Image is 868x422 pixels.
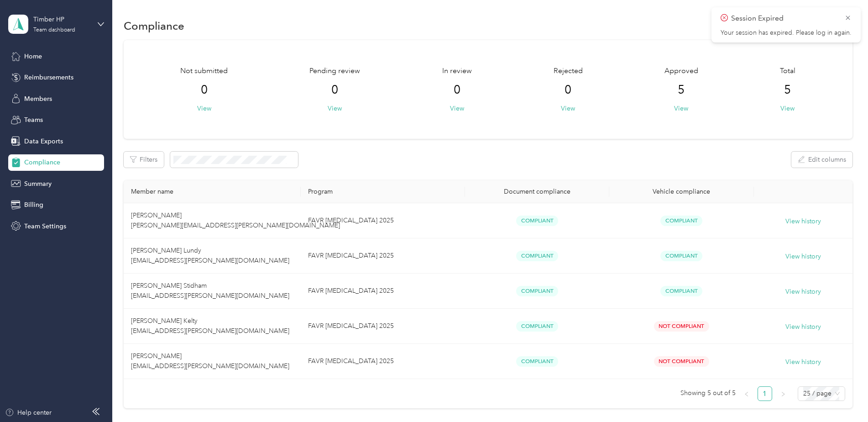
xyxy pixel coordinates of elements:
span: Not submitted [180,66,228,77]
span: Teams [24,115,43,125]
span: Not Compliant [654,356,709,367]
button: View history [785,216,821,227]
button: left [739,386,754,401]
span: Not Compliant [654,321,709,332]
button: View [197,104,211,113]
span: Compliant [516,216,558,226]
button: Filters [124,152,164,168]
span: 5 [784,83,791,97]
span: [PERSON_NAME] [EMAIL_ADDRESS][PERSON_NAME][DOMAIN_NAME] [131,352,289,370]
span: Summary [24,179,52,189]
td: FAVR Plan B 2025 [301,203,465,238]
span: Total [780,66,795,77]
div: Document compliance [472,188,602,195]
span: 5 [678,83,685,97]
span: Compliant [516,286,558,296]
span: right [780,391,786,397]
li: Next Page [776,386,790,401]
button: View history [785,287,821,297]
td: FAVR Plan B 2025 [301,309,465,344]
p: Your session has expired. Please log in again. [721,29,852,37]
button: View [780,104,795,113]
span: Billing [24,200,43,210]
iframe: Everlance-gr Chat Button Frame [817,371,868,422]
span: Compliant [516,356,558,367]
span: Pending review [309,66,360,77]
a: 1 [758,387,772,401]
span: Rejected [554,66,583,77]
span: Reimbursements [24,73,73,82]
span: Team Settings [24,222,66,231]
li: Previous Page [739,386,754,401]
span: [PERSON_NAME] Lundy [EMAIL_ADDRESS][PERSON_NAME][DOMAIN_NAME] [131,247,289,264]
span: [PERSON_NAME] [PERSON_NAME][EMAIL_ADDRESS][PERSON_NAME][DOMAIN_NAME] [131,211,340,229]
button: View [450,104,464,113]
button: View [328,104,342,113]
button: View [674,104,688,113]
span: Compliant [660,286,702,296]
p: Session Expired [731,13,838,24]
button: View history [785,252,821,262]
span: Showing 5 out of 5 [680,386,736,400]
span: 0 [454,83,460,97]
div: Vehicle compliance [617,188,746,195]
span: Approved [664,66,698,77]
h1: Compliance [124,21,184,31]
span: [PERSON_NAME] Kelty [EMAIL_ADDRESS][PERSON_NAME][DOMAIN_NAME] [131,317,289,335]
button: Edit columns [791,152,852,168]
span: Home [24,52,42,61]
span: Members [24,94,52,104]
span: Compliant [660,251,702,261]
span: 0 [331,83,338,97]
li: 1 [758,386,772,401]
span: Compliance [24,158,60,167]
td: FAVR Plan B 2025 [301,238,465,274]
span: 0 [565,83,571,97]
span: [PERSON_NAME] Stidham [EMAIL_ADDRESS][PERSON_NAME][DOMAIN_NAME] [131,282,289,300]
span: Compliant [660,216,702,226]
span: Compliant [516,251,558,261]
td: FAVR Plan B 2025 [301,274,465,309]
th: Program [301,180,465,203]
span: In review [442,66,472,77]
span: left [744,391,749,397]
button: right [776,386,790,401]
td: FAVR Plan B 2025 [301,344,465,379]
span: 0 [201,83,208,97]
button: View [561,104,575,113]
div: Team dashboard [33,27,75,33]
span: 25 / page [803,387,840,401]
button: View history [785,357,821,367]
div: Timber HP [33,15,90,24]
span: Data Exports [24,137,63,146]
div: Page Size [798,386,845,401]
span: Compliant [516,321,558,332]
th: Member name [124,180,301,203]
button: Help center [5,408,52,417]
button: View history [785,322,821,332]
